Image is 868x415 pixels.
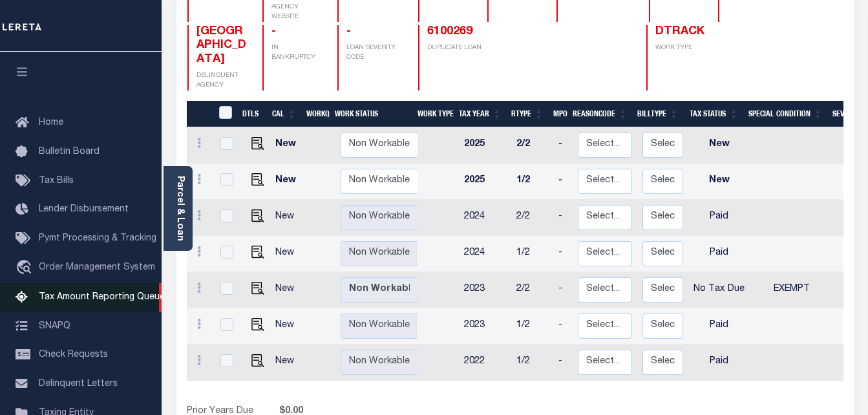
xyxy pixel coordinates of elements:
span: Order Management System [39,263,155,272]
span: SNAPQ [39,321,70,330]
td: Paid [688,345,750,381]
th: RType: activate to sort column ascending [506,101,548,127]
td: New [270,236,306,272]
td: New [688,164,750,200]
span: Tax Amount Reporting Queue [39,293,165,302]
td: No Tax Due [688,272,750,308]
th: Tax Status: activate to sort column ascending [683,101,743,127]
td: New [270,308,306,345]
th: &nbsp;&nbsp;&nbsp;&nbsp;&nbsp;&nbsp;&nbsp;&nbsp;&nbsp;&nbsp; [187,101,211,127]
td: 2025 [459,127,511,164]
span: Home [39,118,63,127]
td: 2/2 [511,272,553,308]
th: MPO [548,101,567,127]
td: - [553,272,573,308]
span: Tax Bills [39,176,74,186]
th: ReasonCode: activate to sort column ascending [567,101,632,127]
td: 1/2 [511,164,553,200]
a: Parcel & Loan [175,176,184,241]
td: Paid [688,236,750,272]
a: 6100269 [427,26,472,37]
td: New [270,200,306,236]
th: WorkQ [301,101,330,127]
th: Work Type [412,101,454,127]
td: 1/2 [511,236,553,272]
span: EXEMPT [774,284,810,293]
td: 2024 [459,200,511,236]
span: Check Requests [39,350,108,359]
th: BillType: activate to sort column ascending [632,101,683,127]
td: 1/2 [511,308,553,345]
td: 2023 [459,308,511,345]
th: CAL: activate to sort column ascending [267,101,301,127]
td: New [270,127,306,164]
span: Delinquent Letters [39,379,118,388]
p: AGENCY WEBSITE [271,3,322,22]
span: Bulletin Board [39,147,100,156]
td: New [270,345,306,381]
th: Special Condition: activate to sort column ascending [743,101,827,127]
td: New [270,272,306,308]
td: 1/2 [511,345,553,381]
td: 2025 [459,164,511,200]
span: Pymt Processing & Tracking [39,234,156,243]
span: DTRACK [655,26,704,37]
i: travel_explore [16,260,36,277]
td: - [553,127,573,164]
td: 2/2 [511,127,553,164]
th: Work Status [330,101,417,127]
td: New [270,164,306,200]
td: New [688,127,750,164]
td: Paid [688,200,750,236]
td: - [553,236,573,272]
th: Tax Year: activate to sort column ascending [454,101,506,127]
p: DUPLICATE LOAN [427,43,538,53]
td: 2023 [459,272,511,308]
td: 2022 [459,345,511,381]
span: - [271,26,276,37]
td: 2/2 [511,200,553,236]
th: &nbsp; [211,101,238,127]
p: LOAN SEVERITY CODE [346,43,403,63]
td: - [553,345,573,381]
span: Lender Disbursement [39,205,129,214]
td: - [553,164,573,200]
td: 2024 [459,236,511,272]
span: [GEOGRAPHIC_DATA] [196,26,246,65]
span: - [346,26,351,37]
p: DELINQUENT AGENCY [196,71,247,90]
td: - [553,308,573,345]
td: Paid [688,308,750,345]
td: - [553,200,573,236]
th: DTLS [237,101,267,127]
p: IN BANKRUPTCY [271,43,322,63]
p: WORK TYPE [655,43,706,53]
